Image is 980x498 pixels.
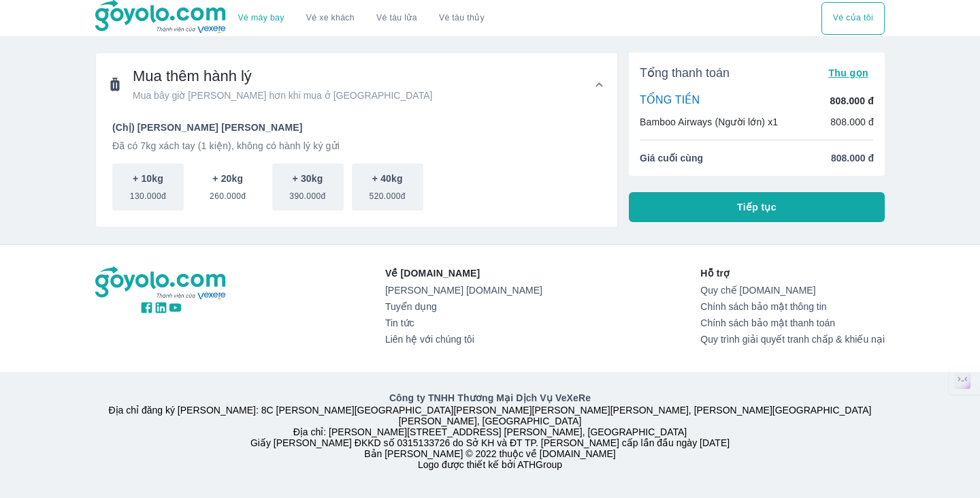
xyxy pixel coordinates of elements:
span: 260.000đ [210,185,246,202]
span: 808.000 đ [831,151,874,165]
p: Bamboo Airways (Người lớn) x1 [640,115,778,129]
span: 130.000đ [130,185,166,202]
a: Chính sách bảo mật thông tin [700,301,885,312]
button: Thu gọn [823,63,874,82]
div: Mua thêm hành lýMua bây giờ [PERSON_NAME] hơn khi mua ở [GEOGRAPHIC_DATA] [96,116,617,227]
a: Quy chế [DOMAIN_NAME] [700,285,885,296]
p: + 10kg [133,172,163,185]
p: Về [DOMAIN_NAME] [385,266,542,280]
div: Mua thêm hành lýMua bây giờ [PERSON_NAME] hơn khi mua ở [GEOGRAPHIC_DATA] [96,53,617,116]
p: Công ty TNHH Thương Mại Dịch Vụ VeXeRe [98,391,882,405]
button: Vé tàu thủy [428,2,495,35]
a: Chính sách bảo mật thanh toán [700,317,885,328]
p: Hỗ trợ [700,266,885,280]
span: 390.000đ [289,185,325,202]
span: Mua bây giờ [PERSON_NAME] hơn khi mua ở [GEOGRAPHIC_DATA] [133,89,432,102]
a: [PERSON_NAME] [DOMAIN_NAME] [385,285,542,296]
a: Vé tàu lửa [365,2,428,35]
a: Vé xe khách [306,13,355,23]
div: choose transportation mode [821,2,885,35]
span: 520.000đ [370,185,406,202]
button: + 20kg260.000đ [192,164,263,211]
a: Vé máy bay [238,13,284,23]
p: + 20kg [212,172,243,185]
a: Tin tức [385,317,542,328]
span: Giá cuối cùng [640,151,703,165]
img: logo [95,266,227,300]
span: Thu gọn [828,67,868,78]
a: Quy trình giải quyết tranh chấp & khiếu nại [700,334,885,345]
button: + 10kg130.000đ [112,164,184,211]
button: Tiếp tục [629,192,885,222]
p: 808.000 đ [830,115,874,129]
p: (Chị) [PERSON_NAME] [PERSON_NAME] [112,121,601,134]
div: Địa chỉ đăng ký [PERSON_NAME]: 8C [PERSON_NAME][GEOGRAPHIC_DATA][PERSON_NAME][PERSON_NAME][PERSON... [87,391,893,470]
span: Tiếp tục [737,200,777,214]
button: + 40kg520.000đ [352,164,423,211]
p: 808.000 đ [830,94,874,108]
div: scrollable baggage options [112,164,601,211]
p: Đã có 7kg xách tay (1 kiện), không có hành lý ký gửi [112,139,601,153]
p: + 30kg [293,172,323,185]
button: + 30kg390.000đ [272,164,344,211]
button: Vé của tôi [821,2,885,35]
span: Mua thêm hành lý [133,67,432,86]
p: TỔNG TIỀN [640,93,700,108]
a: Tuyển dụng [385,301,542,312]
a: Liên hệ với chúng tôi [385,334,542,345]
div: choose transportation mode [227,2,495,35]
span: Tổng thanh toán [640,65,730,81]
p: + 40kg [372,172,403,185]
